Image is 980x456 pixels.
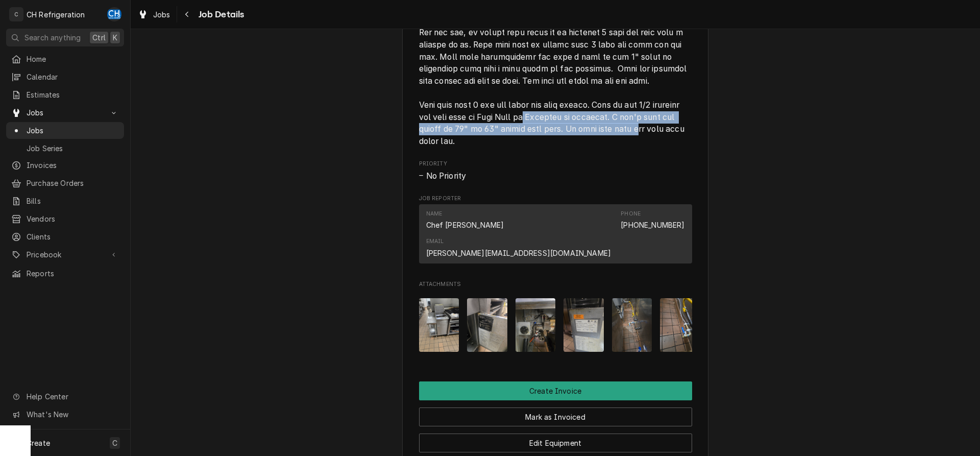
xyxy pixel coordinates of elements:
[6,86,124,103] a: Estimates
[27,125,119,136] span: Jobs
[27,71,119,82] span: Calendar
[419,381,692,400] button: Create Invoice
[27,196,119,206] span: Bills
[195,8,244,21] span: Job Details
[426,237,444,246] div: Email
[24,32,81,43] span: Search anything
[6,51,124,67] a: Home
[27,391,118,402] span: Help Center
[92,32,106,43] span: Ctrl
[27,54,119,64] span: Home
[516,298,556,352] img: G8s3ZCTuRHCDf3TMhcCR
[134,6,175,23] a: Jobs
[27,268,119,279] span: Reports
[113,32,117,43] span: K
[419,400,692,426] div: Button Group Row
[621,221,684,229] a: [PHONE_NUMBER]
[467,298,507,352] img: k6nfmFGSRWAUk5F9QUfw
[419,280,692,360] div: Attachments
[419,291,692,361] span: Attachments
[419,204,692,263] div: Contact
[27,160,119,171] span: Invoices
[6,157,124,174] a: Invoices
[419,195,692,203] span: Job Reporter
[419,160,692,168] span: Priority
[6,210,124,227] a: Vendors
[426,210,443,218] div: Name
[6,68,124,85] a: Calendar
[6,246,124,263] a: Go to Pricebook
[6,265,124,282] a: Reports
[426,237,611,258] div: Email
[6,29,124,46] button: Search anythingCtrlK
[27,9,85,20] div: CH Refrigeration
[27,439,50,447] span: Create
[419,434,692,452] button: Edit Equipment
[612,298,652,352] img: KdgbQOvxQQ6Pp1PiyWt0
[6,406,124,423] a: Go to What's New
[9,7,23,21] div: C
[621,210,684,230] div: Phone
[419,170,692,182] span: Priority
[27,409,118,420] span: What's New
[419,298,459,352] img: viRiWSWSmbAd1uTLEPUw
[6,122,124,139] a: Jobs
[27,231,119,242] span: Clients
[6,388,124,405] a: Go to Help Center
[107,7,121,21] div: CH
[27,89,119,100] span: Estimates
[419,426,692,452] div: Button Group Row
[419,170,692,182] div: No Priority
[419,407,692,426] button: Mark as Invoiced
[112,438,117,448] span: C
[179,6,195,22] button: Navigate back
[660,298,700,352] img: rRbbtIPQTZa9fThU5ma8
[27,143,119,154] span: Job Series
[419,204,692,268] div: Job Reporter List
[563,298,604,352] img: 6mVb8kvRKG4FFGwEAbFk
[419,195,692,268] div: Job Reporter
[419,280,692,289] span: Attachments
[426,220,504,230] div: Chef [PERSON_NAME]
[426,249,611,257] a: [PERSON_NAME][EMAIL_ADDRESS][DOMAIN_NAME]
[621,210,641,218] div: Phone
[6,140,124,157] a: Job Series
[27,107,104,118] span: Jobs
[27,249,104,260] span: Pricebook
[6,228,124,245] a: Clients
[6,104,124,121] a: Go to Jobs
[6,175,124,191] a: Purchase Orders
[153,9,170,20] span: Jobs
[27,213,119,224] span: Vendors
[419,381,692,400] div: Button Group Row
[107,7,121,21] div: Chris Hiraga's Avatar
[419,160,692,182] div: Priority
[6,193,124,209] a: Bills
[27,178,119,188] span: Purchase Orders
[426,210,504,230] div: Name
